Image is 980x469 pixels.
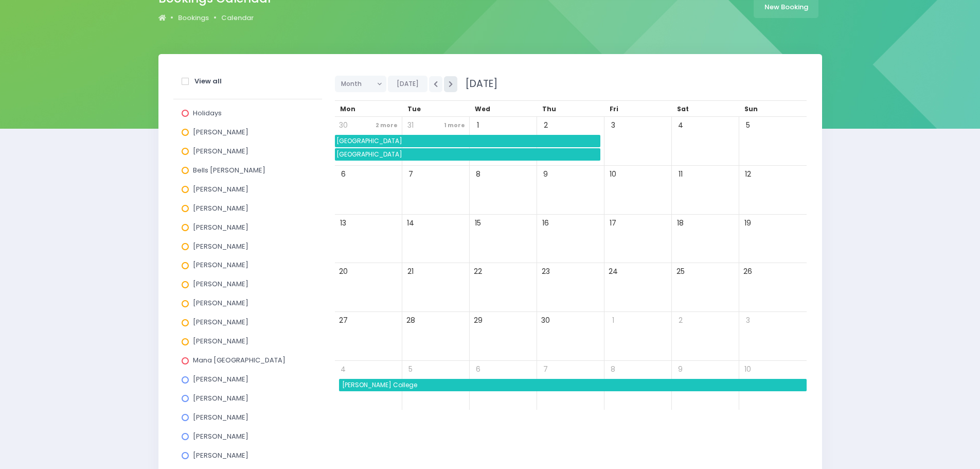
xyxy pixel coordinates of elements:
span: [PERSON_NAME] [193,431,248,441]
span: Mon [340,105,355,113]
span: 23 [539,265,553,279]
span: [PERSON_NAME] [193,127,248,137]
span: [PERSON_NAME] [193,279,248,289]
span: 4 [336,362,350,376]
span: 10 [741,362,755,376]
span: 22 [471,265,485,279]
span: 17 [606,216,620,230]
span: 12 [741,167,755,181]
span: [PERSON_NAME] [193,184,248,194]
span: Fri [610,105,618,113]
span: [PERSON_NAME] [193,317,248,327]
span: Bells [PERSON_NAME] [193,165,265,175]
span: 26 [741,265,755,279]
span: [PERSON_NAME] [193,222,248,232]
span: 25 [673,265,687,279]
span: [PERSON_NAME] [193,374,248,384]
span: 3 [741,314,755,327]
a: Bookings [178,13,209,23]
span: 31 [404,118,418,132]
span: 2 [673,314,687,327]
span: 4 [673,118,687,132]
button: [DATE] [388,76,427,92]
span: 5 [404,362,418,376]
span: 24 [606,265,620,279]
span: 8 [606,362,620,376]
span: Mana [GEOGRAPHIC_DATA] [193,355,286,365]
span: 9 [673,362,687,376]
span: 27 [336,314,350,327]
span: Sat [677,105,689,113]
span: Holidays [193,108,222,118]
span: [PERSON_NAME] [193,146,248,156]
span: 2 [539,118,553,132]
span: 9 [539,167,553,181]
span: 30 [539,314,553,327]
span: 1 [606,314,620,327]
span: 30 [336,118,350,132]
span: 1 [471,118,485,132]
span: 1 more [441,118,468,132]
span: 21 [404,265,418,279]
span: 7 [539,362,553,376]
span: 6 [336,167,350,181]
span: 29 [471,314,485,327]
span: 20 [336,265,350,279]
span: [PERSON_NAME] [193,412,248,422]
span: 13 [336,216,350,230]
button: Month [335,76,387,92]
span: Thu [542,105,556,113]
span: [PERSON_NAME] [193,450,248,460]
span: 3 [606,118,620,132]
span: [PERSON_NAME] [193,298,248,308]
span: 6 [471,362,485,376]
span: 8 [471,167,485,181]
span: [PERSON_NAME] [193,260,248,270]
span: Tue [407,105,421,113]
span: James Hargest College [341,379,807,391]
span: [DATE] [459,77,497,91]
span: 5 [741,118,755,132]
span: 11 [673,167,687,181]
a: Calendar [221,13,254,23]
span: Mararoa School [335,148,600,161]
span: 2 more [373,118,400,132]
span: Hauroko Valley Primary School [335,135,600,147]
span: Month [341,76,373,92]
span: 7 [404,167,418,181]
span: Wed [475,105,490,113]
span: 15 [471,216,485,230]
span: 14 [404,216,418,230]
span: [PERSON_NAME] [193,241,248,251]
span: 16 [539,216,553,230]
span: [PERSON_NAME] [193,393,248,403]
span: 18 [673,216,687,230]
span: Sun [744,105,758,113]
strong: View all [194,76,222,86]
span: 28 [404,314,418,327]
span: 10 [606,167,620,181]
span: [PERSON_NAME] [193,336,248,346]
span: 19 [741,216,755,230]
span: [PERSON_NAME] [193,203,248,213]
